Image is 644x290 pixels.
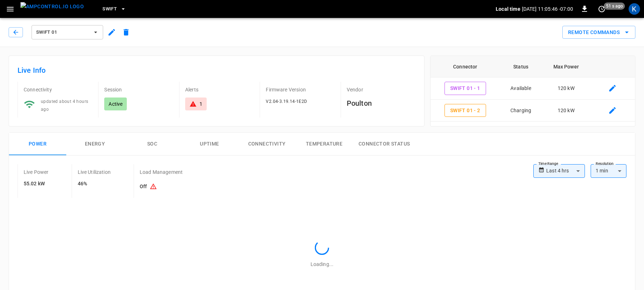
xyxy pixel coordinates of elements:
button: Connector Status [353,133,415,156]
div: 1 [200,100,202,108]
p: Alerts [185,86,254,93]
button: Temperature [295,133,353,156]
h6: Live Info [18,65,415,76]
button: Swift 01 [32,25,103,39]
p: [DATE] 11:05:46 -07:00 [522,5,573,13]
div: profile-icon [629,3,640,15]
p: Active [109,100,122,108]
button: Remote Commands [562,26,635,39]
span: Loading... [311,261,333,267]
h6: 46% [78,180,111,188]
td: 120 kW [542,100,590,122]
th: Status [500,56,542,77]
p: Live Power [24,168,49,176]
h6: Off [140,180,183,194]
button: Energy [66,133,124,156]
th: Max Power [542,56,590,77]
span: updated about 4 hours ago [41,99,88,112]
button: Existing capacity schedules won’t take effect because Load Management is turned off. To activate ... [147,180,160,194]
p: Connectivity [24,86,92,93]
div: Last 4 hrs [546,164,585,178]
h6: Poulton [347,98,415,109]
label: Resolution [596,161,614,167]
table: connector table [431,56,635,122]
div: remote commands options [562,26,635,39]
button: Uptime [181,133,238,156]
span: Swift [102,5,117,13]
p: Load Management [140,168,183,176]
label: Time Range [538,161,558,167]
button: Connectivity [238,133,295,156]
p: Vendor [347,86,415,93]
span: Swift 01 [36,28,89,37]
div: 1 min [591,164,626,178]
p: Live Utilization [78,168,111,176]
td: 120 kW [542,77,590,100]
p: Firmware Version [266,86,335,93]
p: Session [104,86,173,93]
button: Swift 01 - 2 [444,104,486,117]
td: Charging [500,100,542,122]
p: Local time [496,5,520,13]
button: Swift [100,2,129,16]
button: Power [9,133,66,156]
button: SOC [124,133,181,156]
th: Connector [431,56,500,77]
td: Available [500,77,542,100]
h6: 55.02 kW [24,180,49,188]
span: V2.04-3.19.14-1E2D [266,99,307,104]
span: 51 s ago [604,3,625,10]
img: ampcontrol.io logo [20,2,84,11]
button: set refresh interval [596,3,607,15]
button: Swift 01 - 1 [444,82,486,95]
